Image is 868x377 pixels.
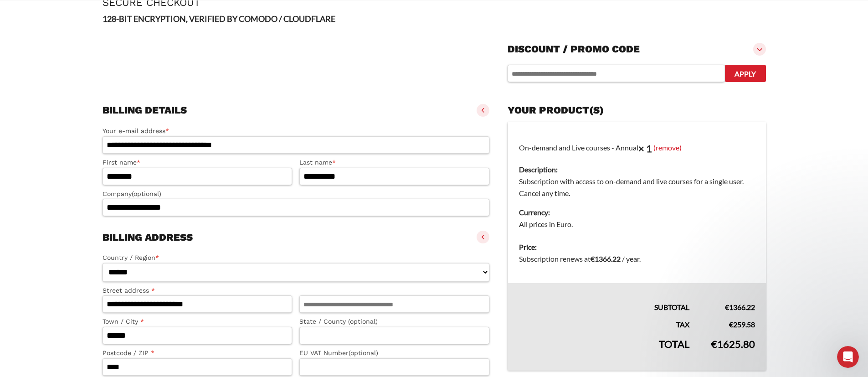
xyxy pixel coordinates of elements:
[103,157,293,168] label: First name
[729,320,755,329] bdi: 259.58
[299,316,489,327] label: State / County
[103,285,293,296] label: Street address
[103,253,490,263] label: Country / Region
[132,190,161,197] span: (optional)
[299,157,489,168] label: Last name
[638,142,652,155] strong: × 1
[653,143,682,151] a: (remove)
[508,331,700,371] th: Total
[103,104,187,117] h3: Billing details
[103,126,490,136] label: Your e-mail address
[837,346,859,368] iframe: Intercom live chat
[508,313,700,331] th: Tax
[519,241,755,253] dt: Price:
[711,338,717,350] span: €
[725,303,755,311] bdi: 1366.22
[103,348,293,358] label: Postcode / ZIP
[508,283,700,313] th: Subtotal
[725,303,729,311] span: €
[348,318,378,325] span: (optional)
[591,254,621,263] bdi: 1366.22
[519,176,755,199] dd: Subscription with access to on-demand and live courses for a single user. Cancel any time.
[103,316,293,327] label: Town / City
[299,348,489,358] label: EU VAT Number
[519,254,641,263] span: Subscription renews at .
[729,320,733,329] span: €
[711,338,755,350] bdi: 1625.80
[519,218,755,230] dd: All prices in Euro.
[508,43,640,56] h3: Discount / promo code
[508,122,766,236] td: On-demand and Live courses - Annual
[103,189,490,199] label: Company
[103,231,193,244] h3: Billing address
[591,254,595,263] span: €
[622,254,639,263] span: / year
[519,207,755,218] dt: Currency:
[103,14,335,24] strong: 128-BIT ENCRYPTION, VERIFIED BY COMODO / CLOUDFLARE
[349,349,378,356] span: (optional)
[725,65,766,82] button: Apply
[519,164,755,176] dt: Description:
